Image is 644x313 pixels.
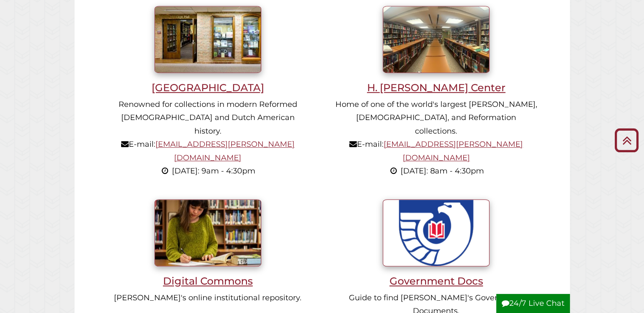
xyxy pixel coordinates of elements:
a: [EMAIL_ADDRESS][PERSON_NAME][DOMAIN_NAME] [384,140,523,162]
img: Student writing inside library [155,199,261,266]
img: U.S. Government Documents seal [383,199,489,266]
a: Back to Top [611,133,642,147]
h3: Government Docs [335,275,538,287]
span: [DATE]: 8am - 4:30pm [401,166,484,176]
a: Government Docs [335,227,538,287]
span: [DATE]: 9am - 4:30pm [172,166,255,176]
a: [EMAIL_ADDRESS][PERSON_NAME][DOMAIN_NAME] [155,140,295,162]
p: Home of one of the world's largest [PERSON_NAME], [DEMOGRAPHIC_DATA], and Reformation collections... [335,98,538,178]
img: Heritage Hall entrance [155,6,261,73]
img: Inside Meeter Center [383,6,489,73]
h3: H. [PERSON_NAME] Center [335,81,538,94]
p: Renowned for collections in modern Reformed [DEMOGRAPHIC_DATA] and Dutch American history. E-mail: [107,98,310,178]
p: [PERSON_NAME]'s online institutional repository. [107,291,310,305]
h3: [GEOGRAPHIC_DATA] [107,81,310,94]
a: Digital Commons [107,227,310,287]
h3: Digital Commons [107,275,310,287]
a: H. [PERSON_NAME] Center [335,34,538,93]
a: [GEOGRAPHIC_DATA] [107,34,310,93]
